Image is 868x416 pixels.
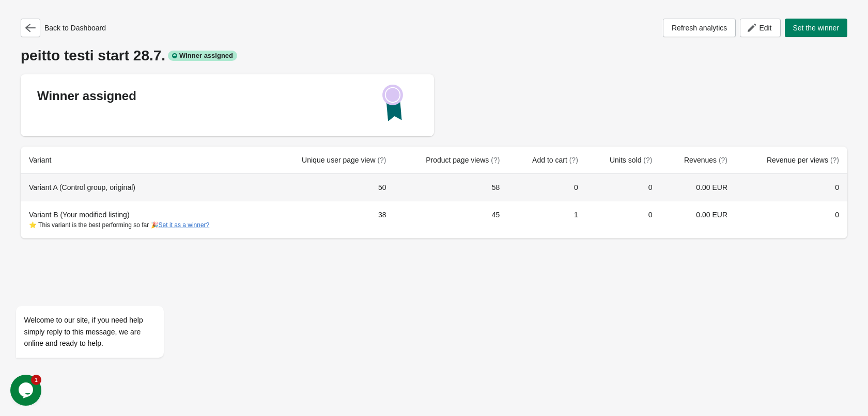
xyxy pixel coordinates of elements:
span: (?) [719,156,727,164]
span: (?) [377,156,386,164]
span: Unique user page view [302,156,386,164]
div: Winner assigned [168,51,237,61]
span: Refresh analytics [672,24,727,32]
iframe: chat widget [10,213,196,370]
span: (?) [830,156,839,164]
strong: Winner assigned [37,89,136,103]
iframe: chat widget [10,375,43,406]
td: 0 [736,174,847,201]
button: Edit [740,19,780,37]
button: Refresh analytics [663,19,736,37]
div: Variant B (Your modified listing) [29,210,259,230]
span: (?) [491,156,500,164]
img: Winner [382,85,403,121]
span: Units sold [610,156,652,164]
td: 0 [586,174,661,201]
td: 38 [268,201,394,238]
span: (?) [643,156,652,164]
span: Revenues [684,156,727,164]
td: 0 [736,201,847,238]
span: Product page views [426,156,500,164]
td: 45 [395,201,508,238]
td: 1 [508,201,586,238]
td: 50 [268,174,394,201]
span: Edit [759,24,771,32]
button: Set the winner [785,19,848,37]
td: 0 [586,201,661,238]
td: 0.00 EUR [660,174,736,201]
td: 58 [395,174,508,201]
th: Variant [21,147,268,174]
span: (?) [569,156,578,164]
div: Back to Dashboard [21,19,106,37]
td: 0 [508,174,586,201]
span: Revenue per views [767,156,839,164]
td: 0.00 EUR [660,201,736,238]
span: Set the winner [793,24,840,32]
div: peitto testi start 28.7. [21,47,847,64]
span: Add to cart [532,156,578,164]
div: Variant A (Control group, original) [29,182,259,193]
